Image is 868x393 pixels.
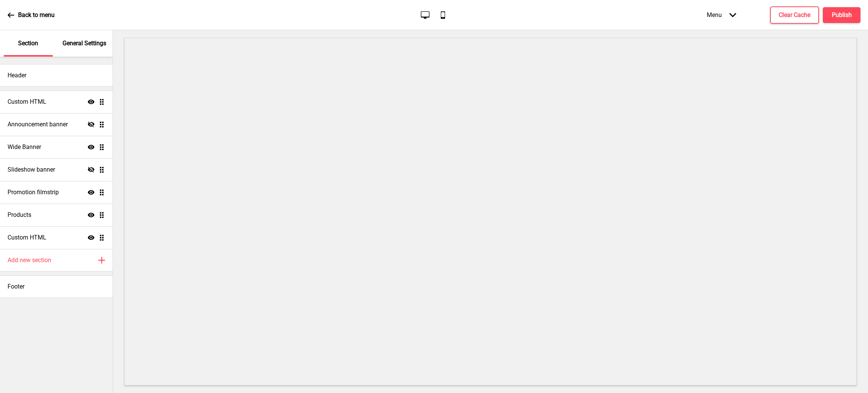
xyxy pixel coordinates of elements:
h4: Wide Banner [8,143,41,151]
h4: Custom HTML [8,233,46,242]
div: Menu [699,4,744,26]
button: Clear Cache [770,6,819,24]
h4: Custom HTML [8,98,46,106]
h4: Footer [8,282,24,291]
p: Section [18,39,38,48]
h4: Publish [832,11,852,19]
h4: Slideshow banner [8,166,55,174]
button: Publish [823,7,860,23]
a: Back to menu [8,5,55,25]
p: General Settings [63,39,106,48]
h4: Products [8,211,31,219]
h4: Clear Cache [779,11,810,19]
h4: Add new section [8,256,51,264]
h4: Promotion filmstrip [8,188,59,196]
h4: Announcement banner [8,120,68,129]
h4: Header [8,71,26,80]
p: Back to menu [18,11,55,19]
